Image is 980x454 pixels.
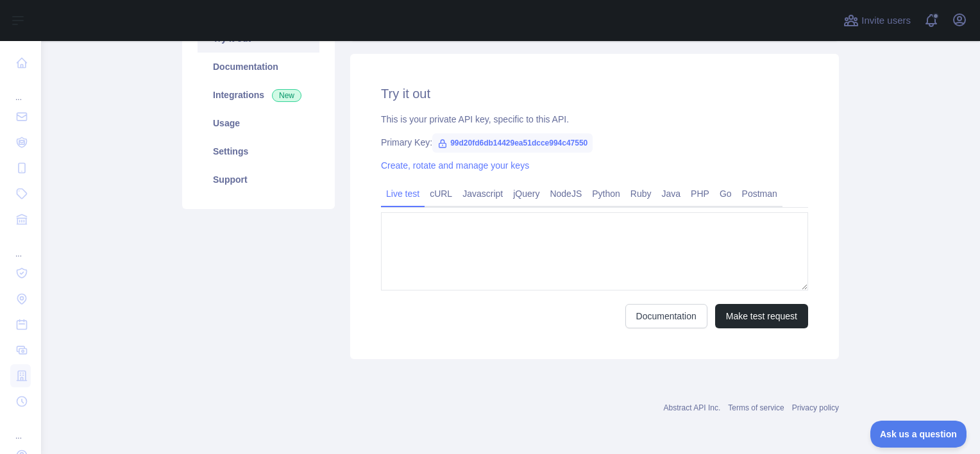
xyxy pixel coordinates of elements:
span: New [272,89,301,102]
a: PHP [686,183,714,204]
a: Documentation [625,304,707,328]
span: 99d20fd6db14429ea51dcce994c47550 [432,133,593,153]
a: Privacy policy [792,403,839,412]
a: Live test [381,183,425,204]
span: Invite users [861,13,911,28]
a: Ruby [625,183,657,204]
div: ... [10,77,31,103]
a: Documentation [198,53,319,81]
iframe: Toggle Customer Support [870,421,967,448]
div: This is your private API key, specific to this API. [381,113,808,126]
a: Python [587,183,625,204]
a: Create, rotate and manage your keys [381,160,529,171]
button: Make test request [715,304,808,328]
button: Invite users [841,10,913,31]
h2: Try it out [381,85,808,103]
div: Primary Key: [381,136,808,149]
a: jQuery [508,183,545,204]
a: cURL [425,183,457,204]
a: NodeJS [545,183,587,204]
a: Support [198,165,319,194]
div: ... [10,233,31,259]
a: Java [657,183,686,204]
a: Abstract API Inc. [664,403,721,412]
a: Go [714,183,737,204]
div: ... [10,416,31,441]
a: Terms of service [728,403,784,412]
a: Javascript [457,183,508,204]
a: Usage [198,109,319,137]
a: Postman [737,183,782,204]
a: Settings [198,137,319,165]
a: Integrations New [198,81,319,109]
